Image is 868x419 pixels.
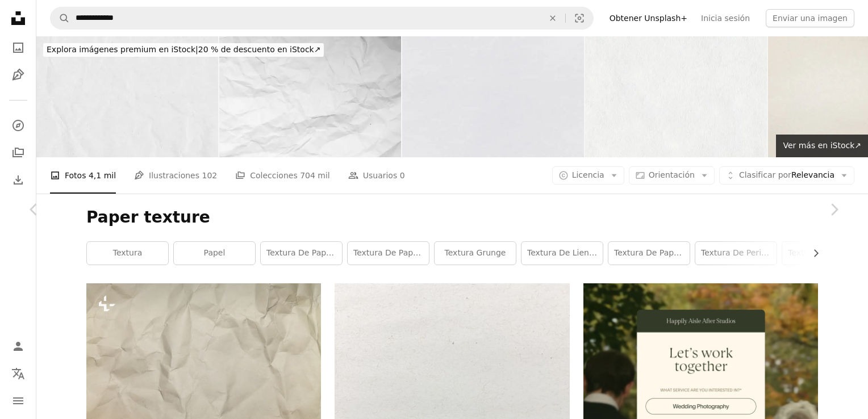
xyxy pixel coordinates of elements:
button: Licencia [552,166,624,185]
button: Orientación [629,166,715,185]
button: Idioma [7,362,30,385]
span: Relevancia [739,170,834,181]
a: Colecciones 704 mil [235,157,330,194]
img: Fondo texturizado de papel de color blanco arrugado grunge con espacio para copiar. Úselo para de... [219,36,401,157]
a: Inicia sesión [694,9,757,27]
a: Usuarios 0 [348,157,405,194]
img: Closeup of white crumpled paper for texture background [36,36,218,157]
a: Ilustraciones [7,64,30,86]
a: Siguiente [800,155,868,264]
button: Clasificar porRelevancia [719,166,854,185]
button: Buscar en Unsplash [51,7,70,29]
a: Obtener Unsplash+ [603,9,694,27]
a: textura de papel viejo [348,242,429,265]
span: Orientación [649,170,695,179]
a: Fotos [7,36,30,59]
img: Paper texture. [402,36,584,157]
img: White recycled craft paper texture as background [585,36,767,157]
span: 20 % de descuento en iStock ↗ [47,45,320,54]
span: Licencia [572,170,604,179]
span: 704 mil [300,169,330,182]
a: Explorar [7,114,30,137]
a: Colecciones [7,141,30,164]
button: Búsqueda visual [566,7,593,29]
span: 102 [202,169,217,182]
a: Explora imágenes premium en iStock|20 % de descuento en iStock↗ [36,36,331,64]
a: textura de lienzo [521,242,603,265]
span: Ver más en iStock ↗ [783,141,861,150]
h1: Paper texture [86,207,818,228]
a: Textura de papel blanco [261,242,342,265]
button: Borrar [540,7,565,29]
a: textura de periodico [695,242,777,265]
a: textura grunge [435,242,516,265]
a: Un primer plano de un pedazo de papel blanco [86,357,321,367]
a: Ilustraciones 102 [134,157,217,194]
button: Menú [7,389,30,412]
a: textura de papel negro [608,242,690,265]
a: papel [174,242,255,265]
a: Iniciar sesión / Registrarse [7,335,30,358]
a: textura de grano [782,242,863,265]
a: textura [87,242,168,265]
span: 0 [400,169,405,182]
form: Encuentra imágenes en todo el sitio [50,7,594,30]
button: Enviar una imagen [766,9,854,27]
span: Clasificar por [739,170,791,179]
a: Ver más en iStock↗ [776,135,868,157]
span: Explora imágenes premium en iStock | [47,45,198,54]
